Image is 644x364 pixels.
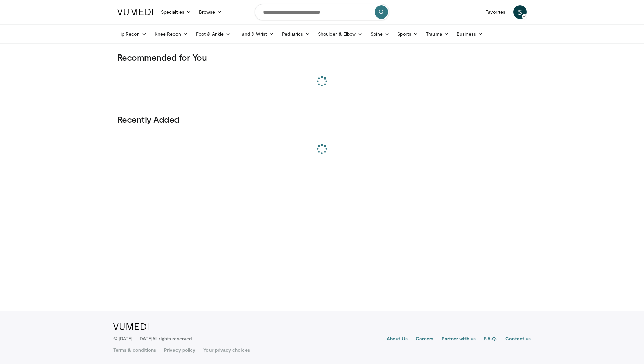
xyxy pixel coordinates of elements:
[481,5,509,19] a: Favorites
[117,9,153,15] img: VuMedi Logo
[387,335,408,343] a: About Us
[113,323,149,330] img: VuMedi Logo
[195,5,226,19] a: Browse
[113,347,156,353] a: Terms & conditions
[117,114,527,125] h3: Recently Added
[164,347,195,353] a: Privacy policy
[484,335,497,343] a: F.A.Q.
[513,5,527,19] a: S
[157,5,195,19] a: Specialties
[416,335,433,343] a: Careers
[255,4,389,20] input: Search topics, interventions
[151,27,192,41] a: Knee Recon
[192,27,235,41] a: Foot & Ankle
[314,27,366,41] a: Shoulder & Elbow
[113,335,192,342] p: © [DATE] – [DATE]
[422,27,453,41] a: Trauma
[152,336,192,341] span: All rights reserved
[366,27,393,41] a: Spine
[278,27,314,41] a: Pediatrics
[234,27,278,41] a: Hand & Wrist
[113,27,151,41] a: Hip Recon
[442,335,476,343] a: Partner with us
[453,27,487,41] a: Business
[117,52,527,63] h3: Recommended for You
[203,347,250,353] a: Your privacy choices
[393,27,422,41] a: Sports
[505,335,531,343] a: Contact us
